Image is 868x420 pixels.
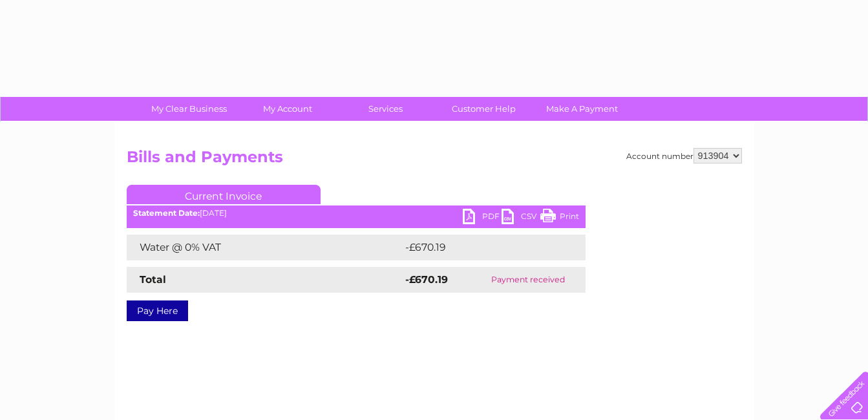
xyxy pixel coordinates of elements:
a: Customer Help [430,97,537,121]
div: [DATE] [127,209,586,218]
a: Print [540,209,579,227]
div: Account number [626,148,742,163]
td: Payment received [471,267,585,293]
a: PDF [463,209,502,227]
h2: Bills and Payments [127,148,742,173]
a: Services [332,97,439,121]
strong: Total [140,273,166,286]
strong: -£670.19 [405,273,448,286]
a: My Clear Business [136,97,242,121]
a: Current Invoice [127,185,321,204]
a: Make A Payment [529,97,635,121]
a: Pay Here [127,300,188,321]
td: -£670.19 [402,235,564,260]
a: CSV [502,209,540,227]
td: Water @ 0% VAT [127,235,402,260]
a: My Account [234,97,341,121]
b: Statement Date: [133,208,200,218]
